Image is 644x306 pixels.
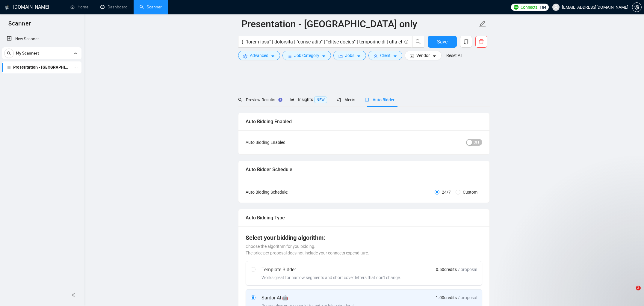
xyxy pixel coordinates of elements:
span: caret-down [393,54,397,58]
li: My Scanners [2,47,81,73]
span: holder [74,65,78,70]
span: Client [380,52,391,59]
span: Custom [460,189,480,195]
div: Tooltip anchor [278,97,283,102]
span: bars [288,54,292,58]
span: setting [243,54,247,58]
div: Auto Bidding Enabled: [246,139,324,146]
span: Job Category [294,52,319,59]
h4: Select your bidding algorithm: [246,233,482,242]
li: New Scanner [2,33,81,45]
span: folder [338,54,343,58]
span: copy [460,39,472,44]
span: Choose the algorithm for you bidding. The price per proposal does not include your connects expen... [246,244,369,255]
button: search [412,36,424,48]
a: Presentation - [GEOGRAPHIC_DATA] only [13,61,70,73]
div: Auto Bidding Type [246,209,482,226]
button: Save [428,36,457,48]
span: OFF [474,139,480,146]
span: / proposal [458,295,477,301]
span: Jobs [345,52,354,59]
span: Auto Bidder [365,97,394,102]
span: robot [365,98,369,102]
span: Vendor [416,52,430,59]
button: copy [460,36,472,48]
button: userClientcaret-down [368,51,402,60]
span: area-chart [290,97,294,102]
span: NEW [314,97,327,103]
div: Auto Bidding Enabled [246,113,482,130]
button: setting [632,2,642,12]
a: dashboardDashboard [100,4,128,10]
div: Auto Bidding Schedule: [246,189,324,195]
button: idcardVendorcaret-down [405,51,442,60]
div: Auto Bidder Schedule [246,161,482,178]
span: 2 [636,286,641,290]
img: logo [5,3,9,12]
span: 1.00 credits [436,294,457,301]
span: Alerts [337,97,355,102]
button: barsJob Categorycaret-down [282,51,331,60]
iframe: Intercom live chat [624,286,638,300]
span: info-circle [404,40,408,44]
span: Connects: [521,4,538,10]
div: Template Bidder [261,266,401,273]
span: / proposal [458,266,477,272]
span: Insights [290,97,327,102]
span: idcard [410,54,414,58]
span: search [4,51,13,55]
a: searchScanner [140,4,162,10]
button: folderJobscaret-down [333,51,366,60]
span: Advanced [250,52,268,59]
button: settingAdvancedcaret-down [238,51,280,60]
span: double-left [71,292,77,298]
span: Preview Results [238,97,281,102]
span: 184 [539,4,546,10]
div: Works great for narrow segments and short cover letters that don't change. [261,275,401,281]
span: 24/7 [439,189,453,195]
span: search [238,98,242,102]
span: Save [437,38,448,46]
span: caret-down [432,54,436,58]
a: homeHome [70,4,88,10]
span: caret-down [322,54,326,58]
span: My Scanners [16,47,40,59]
input: Search Freelance Jobs... [242,38,402,46]
button: search [4,49,14,58]
span: caret-down [357,54,361,58]
div: Sardor AI 🤖 [261,294,353,302]
a: setting [632,5,642,10]
span: notification [337,98,341,102]
span: Scanner [4,19,36,32]
a: New Scanner [7,33,77,45]
span: user [374,54,378,58]
img: upwork-logo.png [514,5,518,10]
span: edit [479,20,486,28]
span: delete [476,39,487,44]
span: caret-down [271,54,275,58]
a: Reset All [446,52,462,59]
span: user [554,5,558,9]
span: search [412,39,424,44]
button: delete [475,36,487,48]
input: Scanner name... [241,16,477,31]
span: 0.50 credits [436,266,457,273]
